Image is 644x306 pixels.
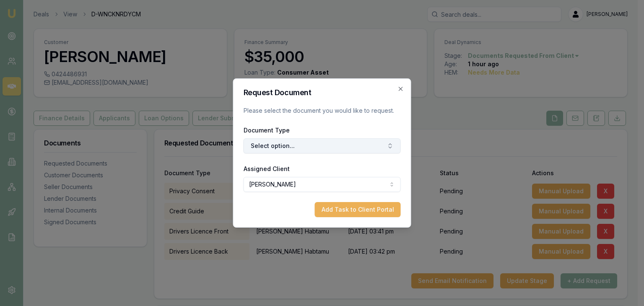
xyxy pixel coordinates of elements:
h2: Request Document [244,89,401,96]
p: Please select the document you would like to request. [244,106,401,115]
button: Select option... [244,138,401,153]
button: Add Task to Client Portal [315,202,401,217]
label: Document Type [244,127,290,134]
label: Assigned Client [244,165,290,172]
